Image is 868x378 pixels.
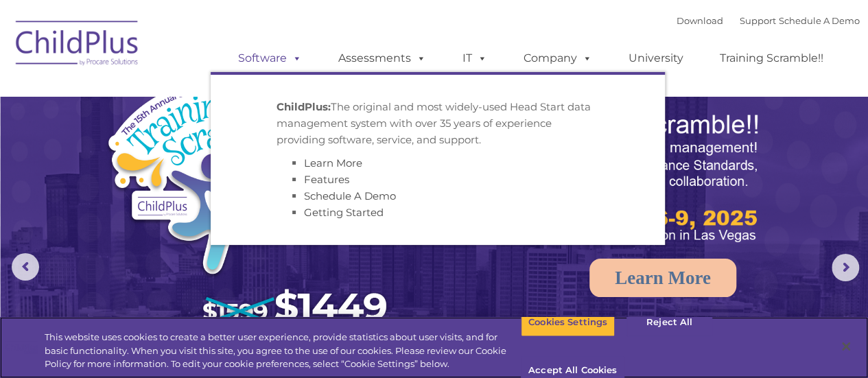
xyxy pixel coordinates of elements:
[510,45,606,72] a: Company
[740,15,776,26] a: Support
[191,91,233,101] span: Last name
[521,308,615,337] button: Cookies Settings
[304,206,384,219] a: Getting Started
[304,173,349,186] a: Features
[224,45,316,72] a: Software
[677,15,723,26] a: Download
[191,147,249,157] span: Phone number
[304,189,396,202] a: Schedule A Demo
[626,308,712,337] button: Reject All
[706,45,837,72] a: Training Scramble!!
[449,45,501,72] a: IT
[9,11,146,80] img: ChildPlus by Procare Solutions
[615,45,697,72] a: University
[277,100,331,113] strong: ChildPlus:
[589,259,736,297] a: Learn More
[677,15,860,26] font: |
[325,45,440,72] a: Assessments
[45,331,521,371] div: This website uses cookies to create a better user experience, provide statistics about user visit...
[831,331,861,362] button: Close
[304,156,362,169] a: Learn More
[277,99,599,148] p: The original and most widely-used Head Start data management system with over 35 years of experie...
[779,15,860,26] a: Schedule A Demo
